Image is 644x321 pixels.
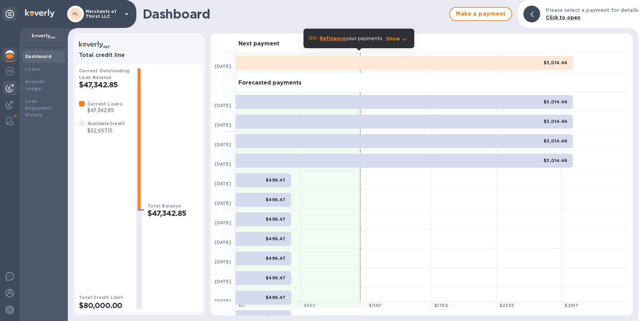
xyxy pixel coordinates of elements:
[79,52,199,59] h3: Total credit line
[449,7,512,21] button: Make a payment
[25,79,45,91] b: Account Ledger
[544,119,567,124] b: $3,014.46
[238,80,301,86] h3: Forecasted payments
[215,181,231,186] b: [DATE]
[369,303,381,308] b: $ 1167
[79,68,130,80] b: Current Outstanding Loan Balance
[546,15,580,20] b: Click to open
[266,275,286,280] b: $496.47
[148,209,199,218] h2: $47,342.85
[215,103,231,108] b: [DATE]
[148,203,181,209] b: Total Balance
[215,142,231,147] b: [DATE]
[544,138,567,144] b: $3,014.46
[544,158,567,163] b: $3,014.46
[25,9,55,17] img: Logo
[266,295,286,300] b: $496.47
[386,35,400,42] p: Show
[215,259,231,264] b: [DATE]
[3,7,17,21] div: Unpin categories
[72,11,79,16] b: ML
[266,217,286,222] b: $496.47
[266,256,286,261] b: $496.47
[215,161,231,167] b: [DATE]
[79,295,123,300] b: Total Credit Limit
[266,236,286,241] b: $496.47
[434,303,448,308] b: $ 1750
[320,35,383,42] p: your payments.
[456,10,506,18] span: Make a payment
[215,298,231,304] b: [DATE]
[25,66,40,72] b: Loans
[215,64,231,69] b: [DATE]
[79,301,131,310] h2: $80,000.00
[546,7,638,13] b: Please select a payment for details
[6,67,14,75] img: Foreign exchange
[215,122,231,127] b: [DATE]
[386,35,409,42] button: Show
[87,127,125,134] p: $32,657.15
[266,314,286,320] b: $496.47
[544,60,567,65] b: $3,014.46
[87,121,125,126] b: Available Credit
[215,279,231,284] b: [DATE]
[320,36,346,41] b: Refinance
[266,197,286,202] b: $496.47
[79,80,131,89] h2: $47,342.85
[215,220,231,225] b: [DATE]
[25,99,52,118] b: Loan Repayment History
[86,9,121,19] p: Merchants of Thirst LLC
[266,177,286,183] b: $496.47
[565,303,578,308] b: $ 2917
[215,240,231,245] b: [DATE]
[500,303,514,308] b: $ 2333
[87,101,122,107] b: Current Loans
[238,41,279,47] h3: Next payment
[143,7,446,21] h1: Dashboard
[87,107,122,114] p: $47,342.85
[25,54,52,59] b: Dashboard
[544,99,567,104] b: $3,014.46
[215,200,231,206] b: [DATE]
